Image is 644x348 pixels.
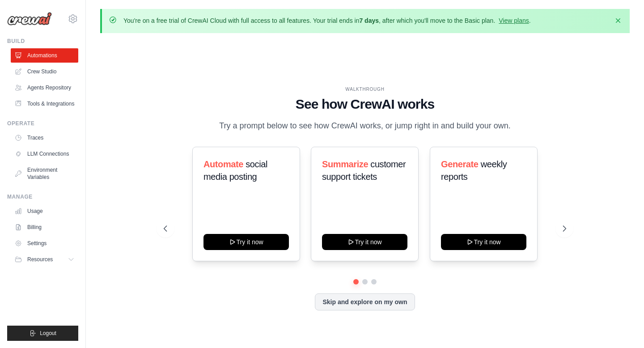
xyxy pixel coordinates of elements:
[322,159,368,169] span: Summarize
[203,234,289,250] button: Try it now
[11,147,78,161] a: LLM Connections
[11,131,78,145] a: Traces
[27,256,53,263] span: Resources
[7,120,78,127] div: Operate
[7,12,52,25] img: Logo
[441,159,479,169] span: Generate
[215,119,515,132] p: Try a prompt below to see how CrewAI works, or jump right in and build your own.
[315,293,415,310] button: Skip and explore on my own
[40,330,56,337] span: Logout
[322,234,407,250] button: Try it now
[11,81,78,95] a: Agents Repository
[11,204,78,218] a: Usage
[11,236,78,250] a: Settings
[7,193,78,200] div: Manage
[359,17,379,24] strong: 7 days
[11,252,78,267] button: Resources
[11,48,78,63] a: Automations
[123,16,531,25] p: You're on a free trial of CrewAI Cloud with full access to all features. Your trial ends in , aft...
[441,234,526,250] button: Try it now
[164,96,566,112] h1: See how CrewAI works
[11,220,78,234] a: Billing
[7,326,78,341] button: Logout
[203,159,243,169] span: Automate
[11,97,78,111] a: Tools & Integrations
[7,38,78,45] div: Build
[499,17,529,24] a: View plans
[164,86,566,93] div: WALKTHROUGH
[441,159,507,182] span: weekly reports
[11,163,78,184] a: Environment Variables
[11,64,78,79] a: Crew Studio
